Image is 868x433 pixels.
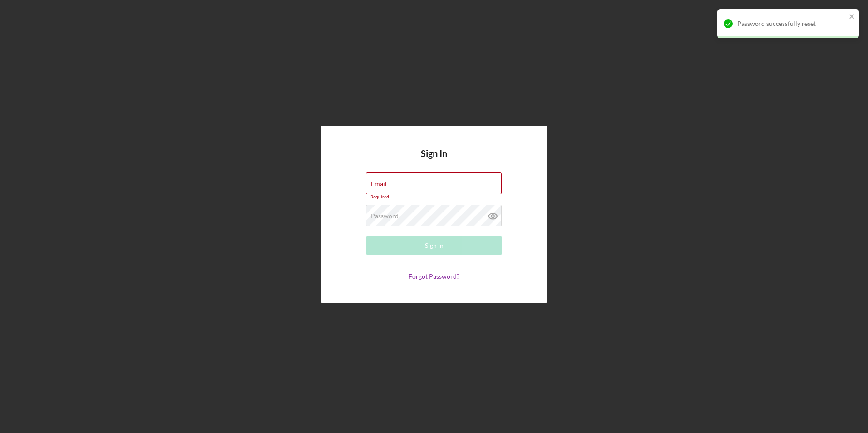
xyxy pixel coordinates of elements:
div: Required [366,194,502,200]
a: Forgot Password? [409,272,459,280]
div: Password successfully reset [737,20,846,27]
button: Sign In [366,236,502,255]
label: Password [371,212,399,220]
button: close [849,13,855,21]
h4: Sign In [421,148,447,172]
div: Sign In [425,236,444,255]
label: Email [371,180,387,187]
